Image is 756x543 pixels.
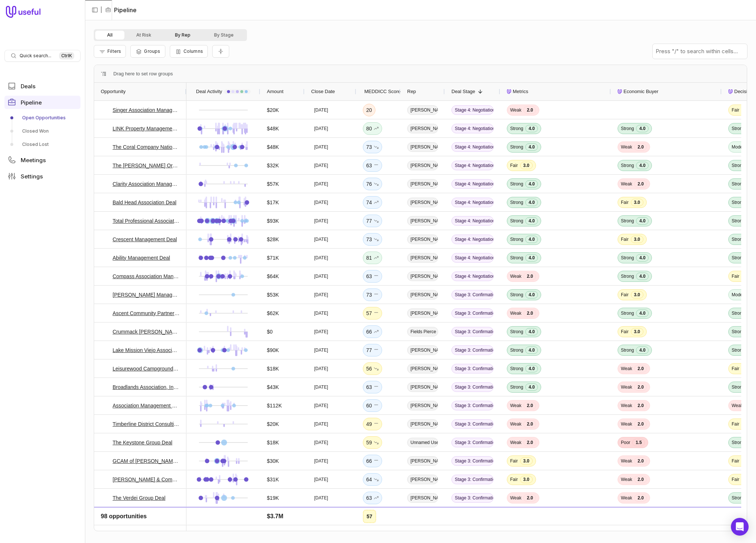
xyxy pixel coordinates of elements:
span: [PERSON_NAME] [407,456,438,466]
span: Stage 4: Negotiation [451,235,494,244]
span: Drag here to set row groups [113,69,173,78]
time: [DATE] [314,218,328,224]
span: [PERSON_NAME] [407,345,438,355]
span: $57K [267,180,279,188]
span: Strong [732,384,745,390]
span: Strong [732,218,745,224]
span: Strong [510,144,523,150]
span: | [100,6,102,14]
a: Compass Association Management Deal [113,272,180,281]
span: Stage 4: Negotiation [451,124,494,133]
div: Open Intercom Messenger [731,518,749,536]
span: Fair [732,477,739,482]
span: Strong [732,181,745,187]
span: 2.0 [523,106,536,114]
span: Stage 3: Confirmation [451,475,494,484]
div: 60 [366,401,379,410]
span: No change [374,420,379,428]
a: Bald Head Association Deal [113,198,176,207]
span: No change [374,161,379,170]
span: Strong [510,329,523,335]
span: Deals [21,83,35,89]
span: [PERSON_NAME] [407,475,438,484]
div: Metrics [507,83,604,100]
span: Weak [621,477,632,482]
span: 3.0 [631,236,643,243]
span: Columns [183,48,203,54]
span: Fair [510,458,518,464]
span: $17K [267,198,279,207]
span: Weak [621,181,632,187]
a: Singer Association Management - New Deal [113,106,180,115]
span: Stage 4: Negotiation [451,105,494,115]
a: Pipeline [4,96,80,109]
time: [DATE] [314,347,328,353]
a: Clarity Association Management Services, Inc. Deal [113,180,180,188]
div: 64 [366,475,379,484]
span: [PERSON_NAME] [407,216,438,226]
span: $20K [267,420,279,428]
span: Weak [510,495,521,501]
span: Weak [510,273,521,279]
div: 76 [366,180,379,188]
div: 80 [366,124,379,133]
span: Stage 3: Confirmation [451,456,494,466]
span: Strong [510,218,523,224]
span: $28K [267,235,279,244]
span: Opportunity [101,87,126,96]
a: Total Professional Association Management - New Deal [113,216,180,225]
span: $93K [267,216,279,225]
div: 73 [366,143,379,151]
a: Settings [4,170,80,183]
span: Deal Activity [196,87,222,96]
span: Poor [621,440,630,445]
span: Weak [621,384,632,390]
span: 4.0 [525,291,538,298]
span: Meetings [21,157,46,163]
span: Filters [107,48,121,54]
span: Strong [510,366,523,372]
span: Fair [732,107,739,113]
span: Strong [732,236,745,242]
div: 63 [366,161,379,170]
span: 2.0 [634,383,647,391]
span: Stage 3: Confirmation [451,438,494,447]
span: Quick search... [20,53,51,59]
a: Association Management Group, Inc. Deal [113,401,180,410]
span: Weak [621,366,632,372]
a: Deals [4,79,80,93]
span: [PERSON_NAME] [407,401,438,410]
span: [PERSON_NAME] [407,161,438,170]
span: Stage 3: Confirmation [451,327,494,337]
span: 4.0 [636,125,649,132]
div: 66 [366,327,379,336]
div: Pipeline submenu [4,112,80,150]
span: 2.0 [634,494,647,502]
span: Stage 4: Negotiation [451,253,494,263]
span: 2.0 [523,310,536,317]
a: The Verdei Group Deal [113,494,165,502]
button: All [95,31,124,40]
a: The Coral Company Nationals [113,143,180,151]
span: No change [374,346,379,355]
div: 56 [366,364,379,373]
span: Strong [732,440,745,445]
span: Rep [407,87,416,96]
span: Weak [621,144,632,150]
span: Metrics [513,87,528,96]
span: Weak [621,421,632,427]
span: $43K [267,383,279,392]
time: [DATE] [314,440,328,445]
span: Stage 3: Confirmation [451,493,494,503]
span: 4.0 [636,254,649,262]
span: Fair [732,421,739,427]
span: Fair [621,292,629,298]
span: 3.0 [520,457,533,465]
span: 4.0 [525,180,538,188]
time: [DATE] [314,255,328,261]
time: [DATE] [314,126,328,132]
div: 63 [366,494,379,502]
span: $62K [267,309,279,318]
div: 81 [366,253,379,262]
div: 73 [366,290,379,299]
